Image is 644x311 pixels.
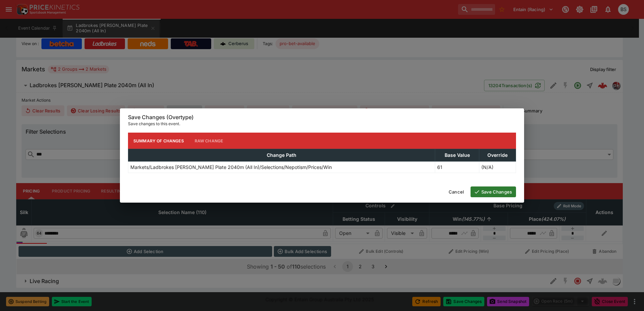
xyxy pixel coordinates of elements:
th: Override [479,149,516,162]
th: Change Path [128,149,435,162]
td: 61 [435,162,479,173]
p: Save changes to this event. [128,120,516,127]
button: Save Changes [471,186,516,197]
button: Summary of Changes [128,133,189,149]
th: Base Value [435,149,479,162]
button: Cancel [445,186,468,197]
td: (N/A) [479,162,516,173]
p: Markets/Ladbrokes [PERSON_NAME] Plate 2040m (All In)/Selections/Nepotism/Prices/Win [130,164,332,171]
button: Raw Change [189,133,229,149]
h6: Save Changes (Overtype) [128,114,516,121]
